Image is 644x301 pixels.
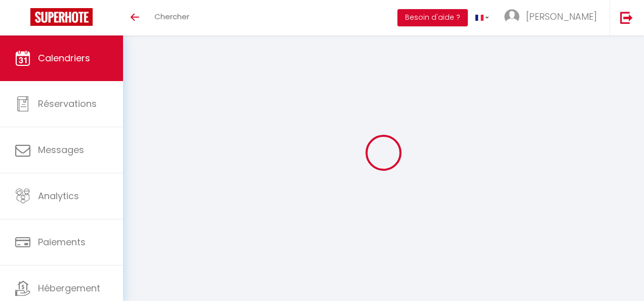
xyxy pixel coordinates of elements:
span: Analytics [38,190,79,202]
span: Calendriers [38,52,90,64]
span: Paiements [38,236,86,248]
img: Super Booking [30,8,93,26]
img: logout [620,11,633,24]
span: [PERSON_NAME] [526,10,597,23]
span: Messages [38,143,84,156]
span: Chercher [154,11,189,22]
button: Besoin d'aide ? [397,9,468,26]
img: ... [504,9,519,24]
span: Hébergement [38,282,100,294]
span: Réservations [38,97,97,110]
